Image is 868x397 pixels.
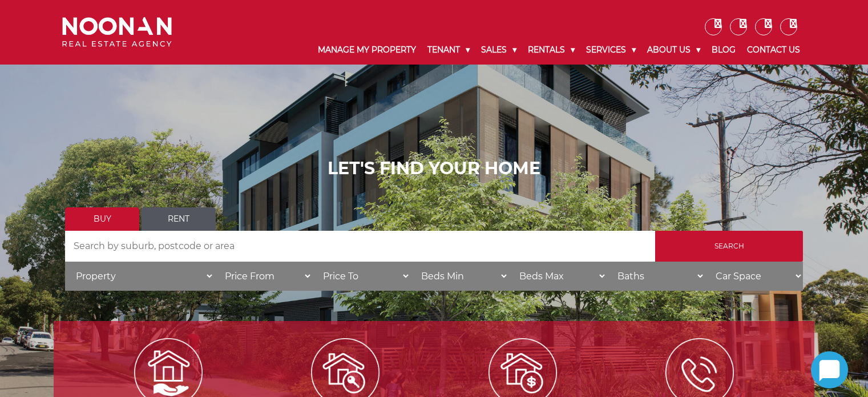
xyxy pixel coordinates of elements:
[580,35,641,65] a: Services
[706,35,741,65] a: Blog
[655,231,803,262] input: Search
[62,17,172,47] img: Noonan Real Estate Agency
[312,35,422,65] a: Manage My Property
[741,35,806,65] a: Contact Us
[142,207,216,231] a: Rent
[65,231,655,262] input: Search by suburb, postcode or area
[65,158,803,179] h1: LET'S FIND YOUR HOME
[522,35,580,65] a: Rentals
[422,35,475,65] a: Tenant
[65,207,139,231] a: Buy
[641,35,706,65] a: About Us
[475,35,522,65] a: Sales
